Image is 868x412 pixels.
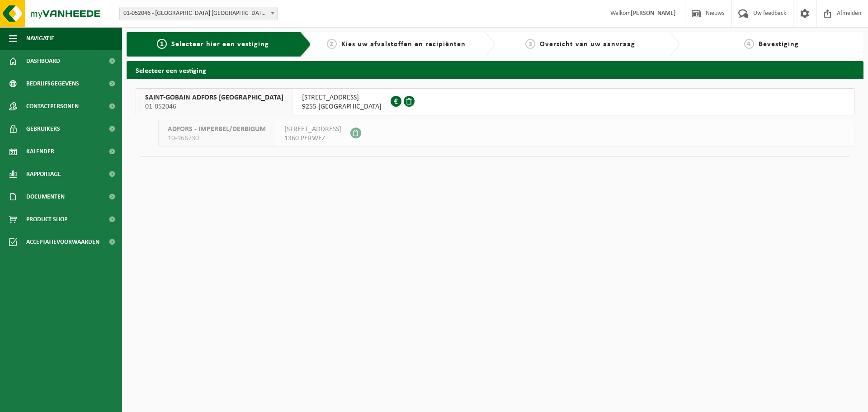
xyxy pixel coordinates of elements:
[168,134,266,143] span: 10-966730
[284,134,341,143] span: 1360 PERWEZ
[341,41,466,48] span: Kies uw afvalstoffen en recipiënten
[145,102,283,111] span: 01-052046
[26,27,54,50] span: Navigatie
[631,10,676,17] strong: [PERSON_NAME]
[120,7,277,20] span: 01-052046 - SAINT-GOBAIN ADFORS BELGIUM - BUGGENHOUT
[744,39,754,49] span: 4
[525,39,535,49] span: 3
[26,118,60,140] span: Gebruikers
[302,102,382,111] span: 9255 [GEOGRAPHIC_DATA]
[119,7,278,20] span: 01-052046 - SAINT-GOBAIN ADFORS BELGIUM - BUGGENHOUT
[168,125,266,134] span: ADFORS - IMPERBEL/DERBIGUM
[127,61,863,79] h2: Selecteer een vestiging
[26,185,65,208] span: Documenten
[136,88,854,115] button: SAINT-GOBAIN ADFORS [GEOGRAPHIC_DATA] 01-052046 [STREET_ADDRESS]9255 [GEOGRAPHIC_DATA]
[26,231,99,253] span: Acceptatievoorwaarden
[26,208,67,231] span: Product Shop
[759,41,799,48] span: Bevestiging
[327,39,337,49] span: 2
[540,41,635,48] span: Overzicht van uw aanvraag
[145,93,283,102] span: SAINT-GOBAIN ADFORS [GEOGRAPHIC_DATA]
[26,95,79,118] span: Contactpersonen
[26,140,54,163] span: Kalender
[157,39,167,49] span: 1
[26,50,60,72] span: Dashboard
[171,41,269,48] span: Selecteer hier een vestiging
[284,125,341,134] span: [STREET_ADDRESS]
[26,163,61,185] span: Rapportage
[302,93,382,102] span: [STREET_ADDRESS]
[26,72,79,95] span: Bedrijfsgegevens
